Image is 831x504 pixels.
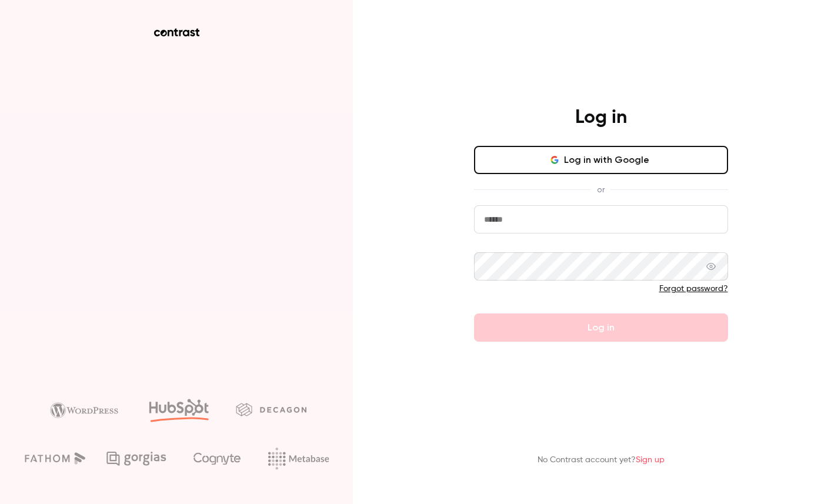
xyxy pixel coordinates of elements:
img: decagon [236,403,306,416]
p: No Contrast account yet? [538,454,665,466]
a: Sign up [636,456,665,464]
h4: Log in [575,106,627,129]
a: Forgot password? [659,285,728,293]
button: Log in with Google [474,146,728,174]
span: or [591,183,610,196]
